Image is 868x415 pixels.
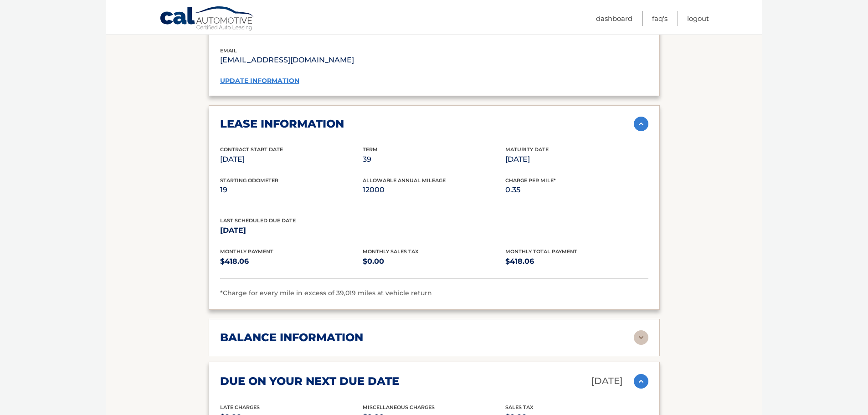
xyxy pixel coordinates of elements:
[634,117,648,131] img: accordion-active.svg
[220,289,432,297] span: *Charge for every mile in excess of 39,019 miles at vehicle return
[505,184,648,196] p: 0.35
[159,6,255,32] a: Cal Automotive
[505,177,556,184] span: Charge Per Mile*
[687,11,709,26] a: Logout
[505,255,648,268] p: $418.06
[634,374,648,389] img: accordion-active.svg
[596,11,632,26] a: Dashboard
[220,248,273,255] span: Monthly Payment
[220,146,283,153] span: Contract Start Date
[220,77,299,85] a: update information
[505,153,648,166] p: [DATE]
[220,153,363,166] p: [DATE]
[220,331,363,344] h2: balance information
[591,373,623,389] p: [DATE]
[220,217,296,224] span: Last Scheduled Due Date
[220,224,363,237] p: [DATE]
[505,146,549,153] span: Maturity Date
[363,248,419,255] span: Monthly Sales Tax
[220,255,363,268] p: $418.06
[220,374,399,388] h2: due on your next due date
[363,184,505,196] p: 12000
[363,404,435,410] span: Miscellaneous Charges
[363,255,505,268] p: $0.00
[220,117,344,131] h2: lease information
[634,330,648,345] img: accordion-rest.svg
[220,184,363,196] p: 19
[220,177,278,184] span: Starting Odometer
[505,248,577,255] span: Monthly Total Payment
[220,404,260,410] span: Late Charges
[220,54,434,67] p: [EMAIL_ADDRESS][DOMAIN_NAME]
[220,47,237,54] span: email
[652,11,668,26] a: FAQ's
[363,177,446,184] span: Allowable Annual Mileage
[505,404,534,410] span: Sales Tax
[363,153,505,166] p: 39
[363,146,378,153] span: Term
